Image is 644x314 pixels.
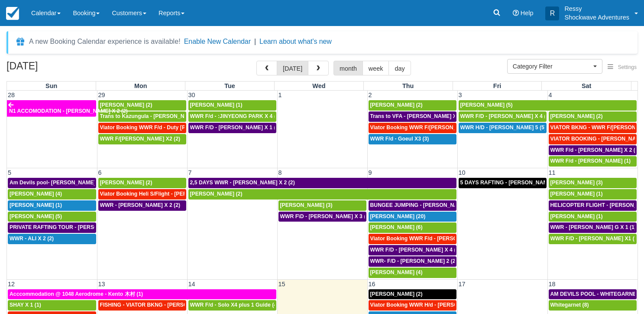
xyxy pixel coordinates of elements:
[370,202,480,208] span: BUNGEE JUMPING - [PERSON_NAME] 2 (2)
[190,124,281,131] span: WWR F/D - [PERSON_NAME] X 1 (1)
[545,7,559,20] div: R
[97,169,103,176] span: 6
[513,10,519,16] i: Help
[369,268,456,278] a: [PERSON_NAME] (4)
[188,189,456,200] a: [PERSON_NAME] (2)
[254,38,256,45] span: |
[549,111,637,122] a: [PERSON_NAME] (2)
[370,235,544,242] span: Viator Booking WWR F/d - [PERSON_NAME] [PERSON_NAME] X2 (2)
[458,281,466,288] span: 17
[521,10,534,16] span: Help
[370,102,423,108] span: [PERSON_NAME] (2)
[98,123,186,133] a: Viator Booking WWR F/d - Duty [PERSON_NAME] 2 (2)
[8,234,96,244] a: WWR - ALI X 2 (2)
[369,300,456,311] a: Viator Booking WWR H/d - [PERSON_NAME] X 4 (4)
[7,169,12,176] span: 5
[190,302,279,308] span: WWR F/d - Solo X4 plus 1 Guide (4)
[190,191,243,197] span: [PERSON_NAME] (2)
[549,156,637,167] a: WWR F/d - [PERSON_NAME] (1)
[370,136,429,142] span: WWR F/d - Goeul X3 (3)
[100,191,236,197] span: Viator Booking Heli S/Flight - [PERSON_NAME] X 1 (1)
[97,281,106,288] span: 13
[278,212,366,222] a: WWR F\D - [PERSON_NAME] X 3 (3)
[548,281,557,288] span: 18
[369,222,456,233] a: [PERSON_NAME] (6)
[370,269,423,275] span: [PERSON_NAME] (4)
[460,113,551,119] span: WWR F/D - [PERSON_NAME] X 4 (4)
[10,224,139,230] span: PRIVATE RAFTING TOUR - [PERSON_NAME] X 5 (5)
[184,37,251,46] button: Enable New Calendar
[277,61,308,75] button: [DATE]
[6,61,116,77] h2: [DATE]
[10,302,41,308] span: SHAY X 1 (1)
[369,289,456,300] a: [PERSON_NAME] (2)
[458,169,466,176] span: 10
[29,36,181,47] div: A new Booking Calendar experience is available!
[188,300,276,311] a: WWR F/d - Solo X4 plus 1 Guide (4)
[550,235,639,242] span: WWR F/D - [PERSON_NAME] X1 (1)
[98,300,186,311] a: FISHING - VIATOR BKNG - [PERSON_NAME] 2 (2)
[98,178,186,188] a: [PERSON_NAME] (2)
[259,38,332,45] a: Learn about what's new
[549,189,637,200] a: [PERSON_NAME] (1)
[513,62,591,71] span: Category Filter
[45,82,57,89] span: Sun
[550,180,603,186] span: [PERSON_NAME] (3)
[549,123,637,133] a: VIATOR BKNG - WWR F/[PERSON_NAME] 3 (3)
[549,200,637,211] a: HELICOPTER FLIGHT - [PERSON_NAME] G X 1 (1)
[550,213,603,219] span: [PERSON_NAME] (1)
[188,123,276,133] a: WWR F/D - [PERSON_NAME] X 1 (1)
[460,180,570,186] span: 5 DAYS RAFTING - [PERSON_NAME] X 2 (4)
[549,300,637,311] a: Whitegarnet (8)
[550,224,636,230] span: WWR - [PERSON_NAME] G X 1 (1)
[333,61,363,75] button: month
[188,178,456,188] a: 2,5 DAYS WWR - [PERSON_NAME] X 2 (2)
[550,147,640,153] span: WWR F/d - [PERSON_NAME] X 2 (2)
[190,180,295,186] span: 2,5 DAYS WWR - [PERSON_NAME] X 2 (2)
[100,124,237,131] span: Viator Booking WWR F/d - Duty [PERSON_NAME] 2 (2)
[188,92,196,98] span: 30
[134,82,147,89] span: Mon
[10,291,143,297] span: Acccommodation @ 1048 Aerodrome - Kento 木村 (1)
[188,111,276,122] a: WWR F/d - :JINYEONG PARK X 4 (4)
[100,102,152,108] span: [PERSON_NAME] (2)
[548,92,553,98] span: 4
[98,134,186,144] a: WWR F/[PERSON_NAME] X2 (2)
[368,169,373,176] span: 9
[388,61,411,75] button: day
[564,13,629,22] p: Shockwave Adventures
[370,113,469,119] span: Trans to VFA - [PERSON_NAME] X 2 (2)
[7,100,96,117] a: N1 ACCOMODATION - [PERSON_NAME] X 2 (2)
[7,92,16,98] span: 28
[368,92,373,98] span: 2
[370,224,423,230] span: [PERSON_NAME] (6)
[188,169,193,176] span: 7
[312,82,325,89] span: Wed
[368,281,376,288] span: 16
[370,213,426,219] span: [PERSON_NAME] (20)
[362,61,389,75] button: week
[460,124,546,131] span: WWR H/D - [PERSON_NAME] 5 (5)
[459,123,547,133] a: WWR H/D - [PERSON_NAME] 5 (5)
[100,180,152,186] span: [PERSON_NAME] (2)
[278,281,286,288] span: 15
[98,189,186,200] a: Viator Booking Heli S/Flight - [PERSON_NAME] X 1 (1)
[10,213,62,219] span: [PERSON_NAME] (5)
[369,212,456,222] a: [PERSON_NAME] (20)
[459,178,547,188] a: 5 DAYS RAFTING - [PERSON_NAME] X 2 (4)
[369,100,456,111] a: [PERSON_NAME] (2)
[549,178,637,188] a: [PERSON_NAME] (3)
[100,136,181,142] span: WWR F/[PERSON_NAME] X2 (2)
[602,61,642,74] button: Settings
[100,202,181,208] span: WWR - [PERSON_NAME] X 2 (2)
[278,92,283,98] span: 1
[402,82,414,89] span: Thu
[370,258,457,264] span: WWR- F/D - [PERSON_NAME] 2 (2)
[100,113,215,119] span: Trans to Kazungula - [PERSON_NAME] x 1 (2)
[369,111,456,122] a: Trans to VFA - [PERSON_NAME] X 2 (2)
[98,200,186,211] a: WWR - [PERSON_NAME] X 2 (2)
[8,289,276,300] a: Acccommodation @ 1048 Aerodrome - Kento 木村 (1)
[549,134,637,144] a: VIATOR BOOKING - [PERSON_NAME] 2 (2)
[97,92,106,98] span: 29
[369,256,456,267] a: WWR- F/D - [PERSON_NAME] 2 (2)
